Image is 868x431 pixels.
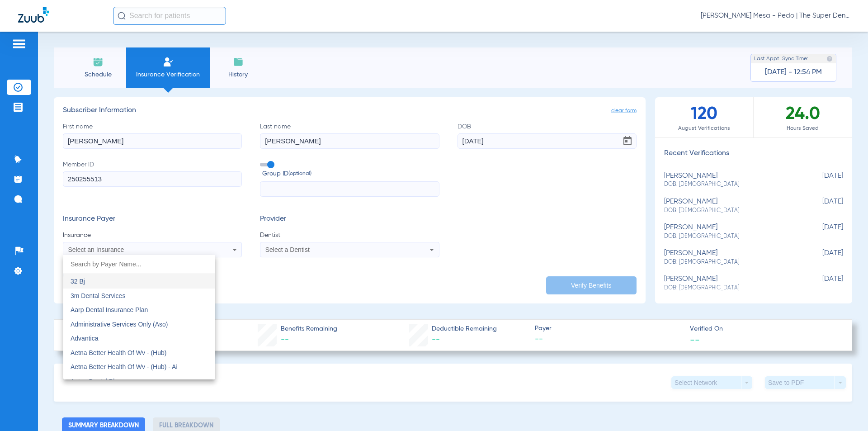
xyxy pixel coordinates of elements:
iframe: Chat Widget [823,388,868,431]
span: Aetna Better Health Of Wv - (Hub) [71,349,166,356]
span: 32 Bj [71,278,85,285]
span: Aetna Better Health Of Wv - (Hub) - Ai [71,363,178,370]
span: Aarp Dental Insurance Plan [71,306,148,313]
span: Advantica [71,335,98,342]
span: Aetna Dental Plans [71,378,125,385]
span: Administrative Services Only (Aso) [71,321,168,328]
span: 3m Dental Services [71,292,125,299]
input: dropdown search [63,255,215,274]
